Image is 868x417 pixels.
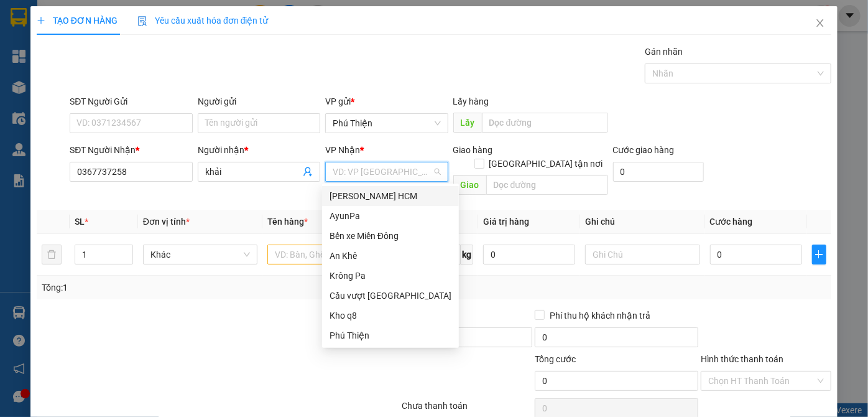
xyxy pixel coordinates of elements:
span: Tổng cước [535,354,576,364]
button: plus [812,245,827,265]
div: Tổng: 1 [42,281,336,294]
span: Phú Thiện [333,114,440,133]
div: AyunPa [330,209,451,223]
span: plus [37,16,45,25]
span: Lấy [453,113,482,133]
span: Giao [453,175,486,195]
div: Krông Pa [330,269,451,283]
span: plus [813,250,826,260]
div: An Khê [322,246,459,266]
input: Cước giao hàng [613,162,704,182]
input: 0 [483,245,575,265]
div: SĐT Người Gửi [70,95,192,108]
span: Phí thu hộ khách nhận trả [545,309,655,322]
div: An Khê [330,249,451,263]
div: Người gửi [198,95,320,108]
input: VD: Bàn, Ghế [267,245,382,265]
div: Trần Phú HCM [322,186,459,206]
label: Hình thức thanh toán [701,354,783,364]
div: [PERSON_NAME] HCM [330,189,451,203]
span: Khác [150,245,251,264]
div: Kho q8 [322,306,459,326]
th: Ghi chú [580,210,705,234]
div: Cầu vượt Bình Phước [322,286,459,306]
img: icon [137,16,147,26]
span: [GEOGRAPHIC_DATA] tận nơi [484,157,608,171]
button: delete [42,245,62,265]
div: Người nhận [198,143,320,157]
div: AyunPa [322,206,459,226]
div: Krông Pa [322,266,459,286]
span: Lấy hàng [453,96,489,106]
label: Cước giao hàng [613,145,675,155]
input: Dọc đường [486,175,608,195]
span: Giá trị hàng [483,217,529,227]
div: Phú Thiện [322,326,459,345]
span: TẠO ĐƠN HÀNG [37,16,118,26]
div: VP gửi [325,95,448,108]
span: kg [461,245,473,265]
input: Dọc đường [482,113,608,133]
div: Bến xe Miền Đông [322,226,459,246]
span: Tên hàng [267,217,308,227]
span: VP Nhận [325,145,360,155]
span: user-add [303,167,313,177]
div: Cầu vượt [GEOGRAPHIC_DATA] [330,289,451,302]
div: SĐT Người Nhận [70,143,192,157]
div: Bến xe Miền Đông [330,229,451,243]
button: Close [803,6,838,41]
label: Gán nhãn [645,47,683,57]
span: close [815,18,825,28]
span: SL [75,217,85,227]
div: Kho q8 [330,309,451,322]
span: Giao hàng [453,145,493,155]
span: Cước hàng [710,217,753,227]
span: Đơn vị tính [143,217,190,227]
input: Ghi Chú [585,245,700,265]
div: Phú Thiện [330,329,451,342]
span: Yêu cầu xuất hóa đơn điện tử [137,16,269,26]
